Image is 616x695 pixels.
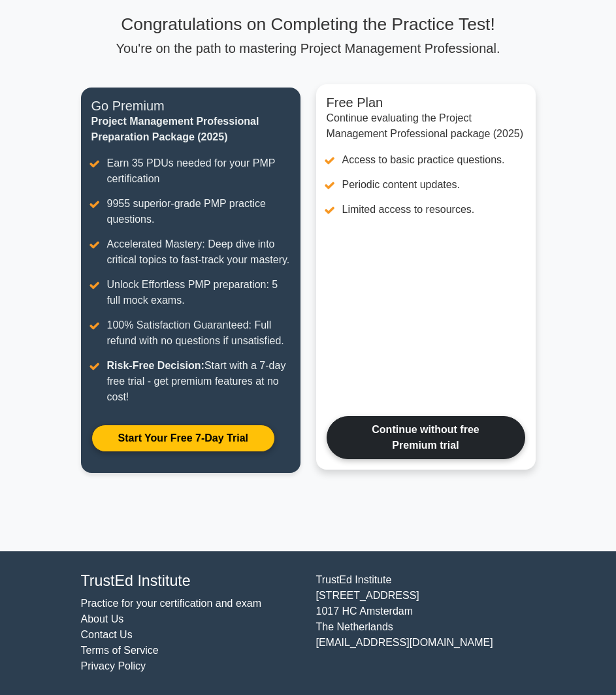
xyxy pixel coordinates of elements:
a: Start Your Free 7-Day Trial [91,425,275,452]
a: Practice for your certification and exam [81,598,262,609]
h4: TrustEd Institute [81,572,300,590]
h3: Congratulations on Completing the Practice Test! [81,14,536,35]
div: TrustEd Institute [STREET_ADDRESS] 1017 HC Amsterdam The Netherlands [EMAIL_ADDRESS][DOMAIN_NAME] [308,572,543,674]
a: Terms of Service [81,645,159,656]
p: You're on the path to mastering Project Management Professional. [81,40,536,56]
a: Contact Us [81,629,133,640]
a: Privacy Policy [81,660,146,671]
a: About Us [81,613,124,624]
a: Continue without free Premium trial [327,416,525,459]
